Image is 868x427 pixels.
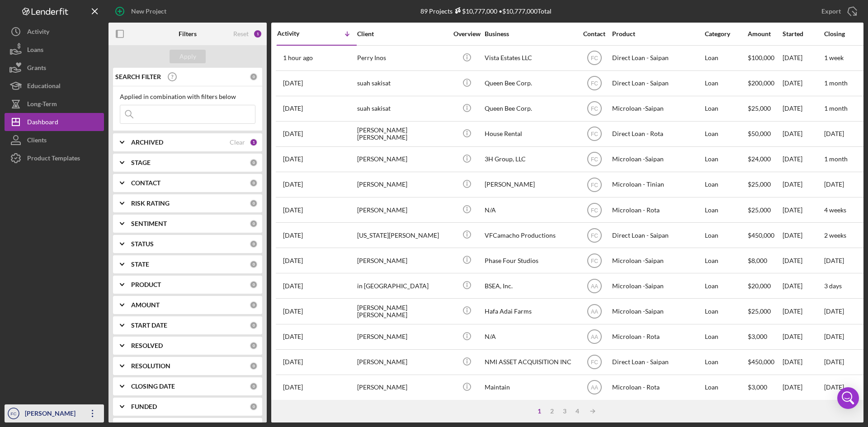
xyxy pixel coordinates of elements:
[591,156,598,163] text: FC
[450,30,484,38] div: Overview
[824,383,844,391] time: [DATE]
[250,382,258,390] div: 0
[705,71,747,95] div: Loan
[705,30,747,38] div: Category
[115,73,161,80] b: SEARCH FILTER
[357,299,448,323] div: [PERSON_NAME] [PERSON_NAME]
[612,274,703,298] div: Microloan -Saipan
[131,139,163,146] b: ARCHIVED
[250,240,258,248] div: 0
[283,282,303,290] time: 2025-08-18 10:03
[546,408,558,415] div: 2
[250,199,258,207] div: 0
[591,232,598,239] text: FC
[824,257,844,264] time: [DATE]
[612,375,703,399] div: Microloan - Rota
[170,50,206,63] button: Apply
[485,299,575,323] div: Hafa Adai Farms
[250,179,258,187] div: 0
[27,113,58,133] div: Dashboard
[783,97,823,121] div: [DATE]
[283,181,303,188] time: 2025-09-17 03:22
[420,7,552,15] div: 89 Projects • $10,777,000 Total
[253,29,262,38] div: 1
[705,97,747,121] div: Loan
[748,155,771,163] span: $24,000
[5,95,104,113] a: Long-Term
[485,325,575,349] div: N/A
[5,131,104,149] button: Clients
[131,383,175,390] b: CLOSING DATE
[612,97,703,121] div: Microloan -Saipan
[250,73,258,81] div: 0
[485,97,575,121] div: Queen Bee Corp.
[590,283,598,289] text: AA
[27,41,43,61] div: Loans
[283,257,303,264] time: 2025-08-22 02:35
[591,359,598,366] text: FC
[783,299,823,323] div: [DATE]
[783,30,823,38] div: Started
[250,138,258,146] div: 1
[485,71,575,95] div: Queen Bee Corp.
[705,198,747,222] div: Loan
[612,299,703,323] div: Microloan -Saipan
[705,299,747,323] div: Loan
[612,30,703,38] div: Product
[233,30,249,38] div: Reset
[453,7,497,15] div: $10,777,000
[533,408,546,415] div: 1
[705,274,747,298] div: Loan
[485,274,575,298] div: BSEA, Inc.
[824,282,842,290] time: 3 days
[120,93,255,100] div: Applied in combination with filters below
[783,198,823,222] div: [DATE]
[357,249,448,272] div: [PERSON_NAME]
[357,274,448,298] div: in [GEOGRAPHIC_DATA]
[357,198,448,222] div: [PERSON_NAME]
[5,113,104,131] button: Dashboard
[824,307,844,315] time: [DATE]
[283,308,303,315] time: 2025-08-14 05:40
[591,258,598,264] text: FC
[277,30,317,37] div: Activity
[283,384,303,391] time: 2025-07-25 02:15
[612,147,703,171] div: Microloan -Saipan
[812,2,863,20] button: Export
[357,350,448,374] div: [PERSON_NAME]
[283,130,303,137] time: 2025-09-17 09:58
[283,358,303,366] time: 2025-07-31 05:31
[131,281,161,288] b: PRODUCT
[748,54,774,61] span: $100,000
[250,159,258,167] div: 0
[612,173,703,197] div: Microloan - Tinian
[250,260,258,268] div: 0
[824,104,848,112] time: 1 month
[131,240,154,248] b: STATUS
[131,322,167,329] b: START DATE
[591,207,598,213] text: FC
[108,2,175,20] button: New Project
[283,155,303,163] time: 2025-09-17 05:43
[283,333,303,340] time: 2025-08-10 23:09
[250,403,258,411] div: 0
[357,325,448,349] div: [PERSON_NAME]
[27,95,57,115] div: Long-Term
[705,375,747,399] div: Loan
[571,408,584,415] div: 4
[748,30,782,38] div: Amount
[250,321,258,329] div: 0
[783,46,823,70] div: [DATE]
[612,249,703,272] div: Microloan -Saipan
[485,350,575,374] div: NMI ASSET ACQUISITION INC
[485,173,575,197] div: [PERSON_NAME]
[824,358,844,366] time: [DATE]
[577,30,611,38] div: Contact
[357,97,448,121] div: suah sakisat
[230,139,245,146] div: Clear
[705,147,747,171] div: Loan
[357,375,448,399] div: [PERSON_NAME]
[591,131,598,137] text: FC
[590,309,598,315] text: AA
